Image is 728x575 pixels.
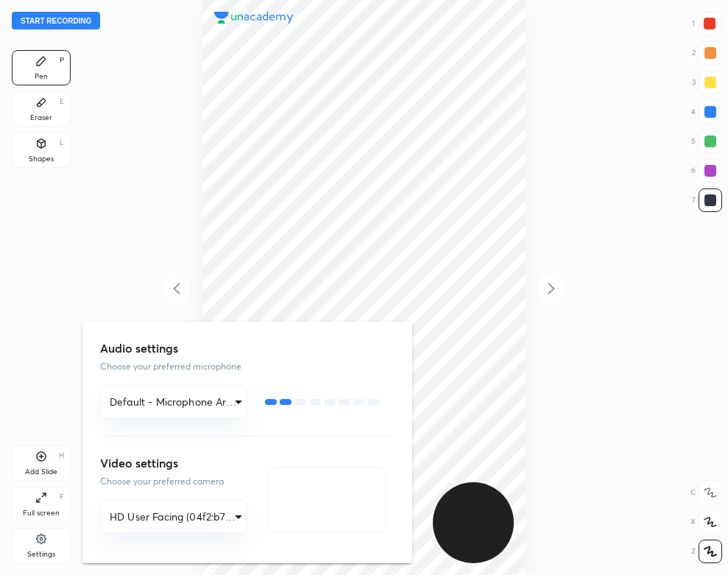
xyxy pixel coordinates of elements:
[100,475,247,488] p: Choose your preferred camera
[100,360,395,373] p: Choose your preferred microphone
[100,385,247,418] div: Default - Microphone Array (Realtek(R) Audio)
[100,454,247,472] h3: Video settings
[100,339,395,357] h3: Audio settings
[100,500,247,533] div: Default - Microphone Array (Realtek(R) Audio)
